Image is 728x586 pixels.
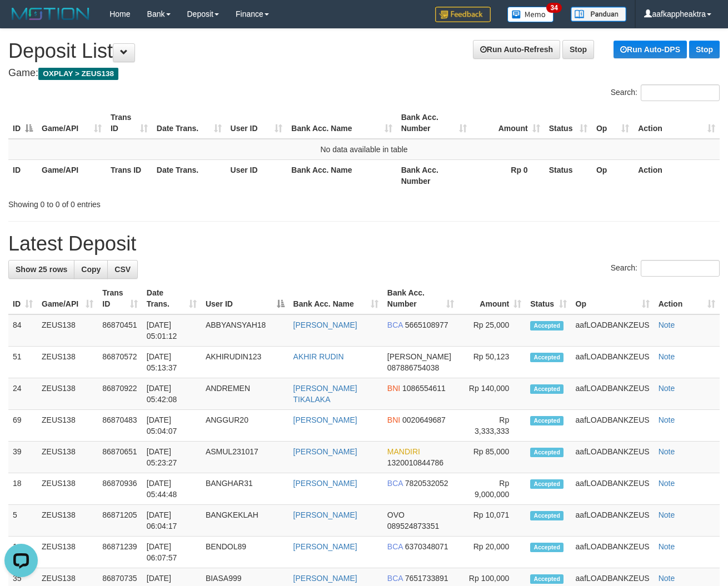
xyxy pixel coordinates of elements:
a: Note [659,479,675,488]
td: ZEUS138 [37,442,98,473]
a: [PERSON_NAME] [293,415,357,424]
td: BANGHAR31 [201,473,289,505]
th: Date Trans.: activate to sort column ascending [152,107,226,139]
td: Rp 50,123 [458,347,526,378]
th: Game/API [37,159,106,191]
a: Note [659,320,675,329]
input: Search: [641,84,720,101]
span: Copy 089524873351 to clipboard [387,522,439,530]
span: BCA [387,479,403,488]
td: [DATE] 06:04:17 [142,505,201,537]
th: ID [8,159,37,191]
span: 34 [546,3,561,13]
th: Op: activate to sort column ascending [571,283,654,314]
td: [DATE] 05:04:07 [142,410,201,442]
td: 5 [8,505,37,537]
a: [PERSON_NAME] [293,320,357,329]
th: Status [545,159,592,191]
th: Action: activate to sort column ascending [634,107,720,139]
h4: Game: [8,68,720,79]
th: Amount: activate to sort column ascending [458,283,526,314]
input: Search: [641,260,720,277]
img: panduan.png [571,7,626,22]
span: Accepted [530,448,564,457]
span: Copy 6370348071 to clipboard [405,542,448,551]
td: Rp 85,000 [458,442,526,473]
td: 51 [8,347,37,378]
a: [PERSON_NAME] TIKALAKA [293,384,357,404]
span: [PERSON_NAME] [387,352,451,361]
span: Accepted [530,353,564,362]
span: BCA [387,542,403,551]
a: Note [659,384,675,393]
td: BENDOL89 [201,537,289,568]
td: 84 [8,314,37,347]
td: 86870451 [98,314,142,347]
div: Showing 0 to 0 of 0 entries [8,194,295,210]
img: Feedback.jpg [435,7,491,22]
span: Copy 0020649687 to clipboard [402,415,446,424]
td: aafLOADBANKZEUS [571,347,654,378]
td: Rp 3,333,333 [458,410,526,442]
td: ZEUS138 [37,347,98,378]
h1: Deposit List [8,40,720,62]
td: aafLOADBANKZEUS [571,505,654,537]
a: Note [659,415,675,424]
span: Accepted [530,416,564,425]
td: 86871239 [98,537,142,568]
th: Trans ID: activate to sort column ascending [106,107,152,139]
th: Bank Acc. Name [287,159,396,191]
td: ZEUS138 [37,473,98,505]
span: MANDIRI [387,447,420,456]
th: User ID: activate to sort column descending [201,283,289,314]
span: Accepted [530,543,564,552]
img: MOTION_logo.png [8,6,93,22]
a: Note [659,510,675,519]
span: BNI [387,415,400,424]
td: ZEUS138 [37,410,98,442]
td: aafLOADBANKZEUS [571,442,654,473]
a: Stop [689,41,720,58]
td: ZEUS138 [37,537,98,568]
span: BNI [387,384,400,393]
td: 86870651 [98,442,142,473]
button: Open LiveChat chat widget [4,4,38,38]
span: Copy 1320010844786 to clipboard [387,458,443,467]
span: Accepted [530,479,564,489]
a: Run Auto-Refresh [473,40,560,59]
span: Accepted [530,384,564,394]
td: No data available in table [8,139,720,160]
th: Bank Acc. Name: activate to sort column ascending [287,107,396,139]
td: Rp 10,071 [458,505,526,537]
a: Run Auto-DPS [614,41,687,58]
th: Action [634,159,720,191]
span: OXPLAY > ZEUS138 [38,68,118,80]
span: Copy [81,265,101,274]
th: Game/API: activate to sort column ascending [37,107,106,139]
td: BANGKEKLAH [201,505,289,537]
th: Bank Acc. Number: activate to sort column ascending [383,283,458,314]
span: Accepted [530,321,564,330]
a: CSV [107,260,138,279]
span: Copy 1086554611 to clipboard [402,384,446,393]
td: aafLOADBANKZEUS [571,378,654,410]
th: Date Trans. [152,159,226,191]
a: Show 25 rows [8,260,74,279]
td: [DATE] 05:13:37 [142,347,201,378]
span: BCA [387,574,403,583]
td: 1 [8,537,37,568]
td: 86870936 [98,473,142,505]
th: ID: activate to sort column descending [8,107,37,139]
td: [DATE] 05:01:12 [142,314,201,347]
td: ZEUS138 [37,378,98,410]
th: Op: activate to sort column ascending [592,107,634,139]
th: Rp 0 [471,159,545,191]
td: Rp 140,000 [458,378,526,410]
td: [DATE] 05:42:08 [142,378,201,410]
th: Status: activate to sort column ascending [526,283,571,314]
span: OVO [387,510,405,519]
td: [DATE] 05:23:27 [142,442,201,473]
td: 86870572 [98,347,142,378]
td: 86871205 [98,505,142,537]
a: [PERSON_NAME] [293,510,357,519]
